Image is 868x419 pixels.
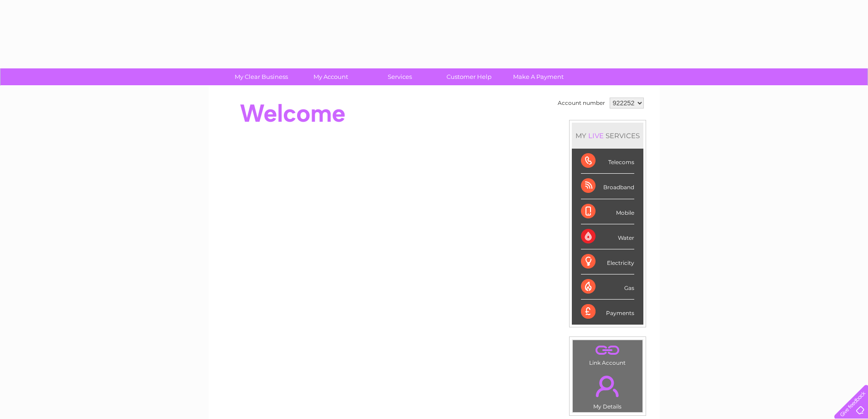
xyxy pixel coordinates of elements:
[555,95,607,111] td: Account number
[224,68,299,85] a: My Clear Business
[581,149,634,174] div: Telecoms
[431,68,507,85] a: Customer Help
[572,340,643,368] td: Link Account
[581,300,634,324] div: Payments
[581,274,634,300] div: Gas
[293,68,368,85] a: My Account
[581,249,634,274] div: Electricity
[572,123,643,149] div: MY SERVICES
[575,370,640,402] a: .
[581,174,634,199] div: Broadband
[501,68,576,85] a: Make A Payment
[575,342,640,358] a: .
[572,368,643,413] td: My Details
[362,68,437,85] a: Services
[581,224,634,249] div: Water
[581,199,634,224] div: Mobile
[586,131,606,140] div: LIVE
